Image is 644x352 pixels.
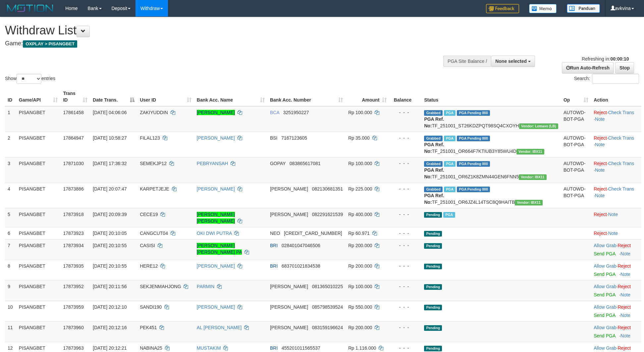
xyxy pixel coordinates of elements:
[16,227,61,239] td: PISANGBET
[424,187,443,192] span: Grabbed
[594,161,607,166] a: Reject
[17,74,41,84] select: Showentries
[582,56,629,62] span: Refreshing in:
[197,135,235,141] a: [PERSON_NAME]
[457,110,490,116] span: PGA Pending
[424,167,444,179] b: PGA Ref. No:
[444,136,456,141] span: Marked by avkyakub
[140,161,167,166] span: SEMEKJP12
[348,345,376,351] span: Rp 1.116.000
[608,161,634,166] a: Check Trans
[5,157,16,183] td: 3
[389,87,421,106] th: Balance
[392,345,419,351] div: - - -
[93,325,127,330] span: [DATE] 20:12:16
[608,231,618,236] a: Note
[591,239,641,260] td: ·
[270,304,308,310] span: [PERSON_NAME]
[63,161,83,166] span: 17871030
[63,325,83,330] span: 17873960
[491,56,535,67] button: None selected
[561,106,591,132] td: AUTOWD-BOT-PGA
[595,142,605,147] a: Note
[424,161,443,167] span: Grabbed
[392,263,419,269] div: - - -
[591,87,641,106] th: Action
[197,304,235,310] a: [PERSON_NAME]
[392,160,419,167] div: - - -
[594,325,616,330] a: Allow Grab
[197,345,221,351] a: MUSTAKIM
[594,243,617,248] span: ·
[16,208,61,227] td: PISANGBET
[348,263,372,269] span: Rp 200.000
[140,231,168,236] span: CANGCUT04
[392,211,419,218] div: - - -
[197,263,235,269] a: [PERSON_NAME]
[594,325,617,330] span: ·
[140,243,155,248] span: CASISI
[495,59,527,64] span: None selected
[16,239,61,260] td: PISANGBET
[348,161,372,166] span: Rp 100.000
[281,135,307,141] span: Copy 7167123605 to clipboard
[424,110,443,116] span: Grabbed
[594,313,615,318] a: Send PGA
[444,187,456,192] span: Marked by avkrizkynain
[63,110,83,115] span: 17861458
[5,3,55,13] img: MOTION_logo.png
[608,135,634,141] a: Check Trans
[348,212,372,217] span: Rp 400.000
[594,345,616,351] a: Allow Grab
[5,260,16,280] td: 8
[561,87,591,106] th: Op: activate to sort column ascending
[595,116,605,122] a: Note
[16,321,61,342] td: PISANGBET
[93,243,127,248] span: [DATE] 20:10:55
[312,325,343,330] span: Copy 083159196624 to clipboard
[561,183,591,208] td: AUTOWD-BOT-PGA
[592,74,639,84] input: Search:
[591,208,641,227] td: ·
[594,263,617,269] span: ·
[618,243,631,248] a: Reject
[457,161,490,167] span: PGA Pending
[424,305,442,310] span: Pending
[197,325,242,330] a: AL [PERSON_NAME]
[63,304,83,310] span: 17873959
[594,345,617,351] span: ·
[444,161,456,167] span: Marked by avkrizkynain
[93,161,127,166] span: [DATE] 17:36:32
[591,280,641,301] td: ·
[594,304,616,310] a: Allow Grab
[610,56,629,62] strong: 00:00:10
[457,187,490,192] span: PGA Pending
[615,62,634,73] a: Stop
[424,231,442,237] span: Pending
[282,243,320,248] span: Copy 028401047046506 to clipboard
[443,212,455,218] span: Marked by avkrizkynain
[60,87,90,106] th: Trans ID: activate to sort column ascending
[591,132,641,157] td: · ·
[290,161,320,166] span: Copy 083865617081 to clipboard
[93,135,127,141] span: [DATE] 10:58:27
[561,157,591,183] td: AUTOWD-BOT-PGA
[5,106,16,132] td: 1
[595,193,605,198] a: Note
[63,231,83,236] span: 17873923
[424,136,443,141] span: Grabbed
[421,106,561,132] td: TF_251001_ST26KDZPQT98SQ4CXOYH
[348,243,372,248] span: Rp 200.000
[424,284,442,290] span: Pending
[63,345,83,351] span: 17873963
[16,87,61,106] th: Game/API: activate to sort column ascending
[63,263,83,269] span: 17873935
[5,208,16,227] td: 5
[140,186,169,192] span: KARPETJEJE
[270,186,308,192] span: [PERSON_NAME]
[93,345,127,351] span: [DATE] 20:12:21
[608,186,634,192] a: Check Trans
[270,284,308,289] span: [PERSON_NAME]
[348,304,372,310] span: Rp 550.000
[5,280,16,301] td: 9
